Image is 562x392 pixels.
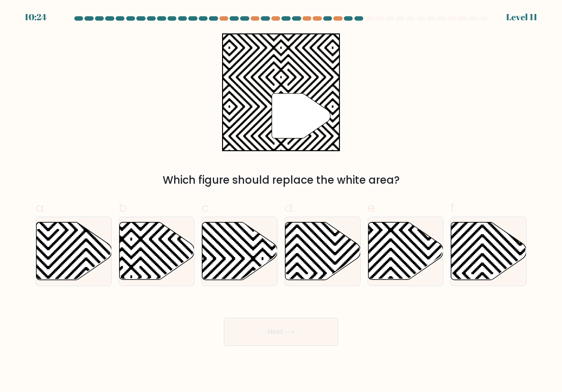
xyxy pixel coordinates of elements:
span: c. [201,199,211,216]
div: Which figure should replace the white area? [41,172,521,188]
span: a. [36,199,46,216]
span: f. [450,199,456,216]
div: 10:24 [25,11,47,24]
span: d. [285,199,295,216]
div: Level 11 [506,11,537,24]
button: Next [224,318,338,346]
span: e. [368,199,377,216]
span: b. [119,199,129,216]
g: " [272,93,330,138]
